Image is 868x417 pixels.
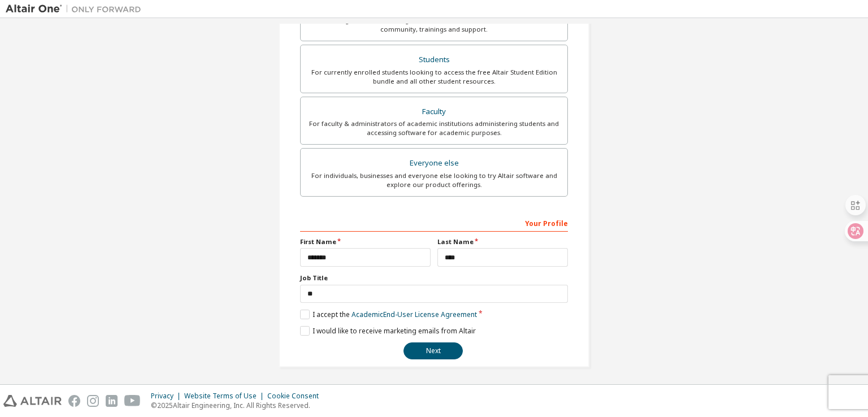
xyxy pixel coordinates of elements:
div: Faculty [307,104,561,120]
div: For faculty & administrators of academic institutions administering students and accessing softwa... [307,119,561,137]
div: Students [307,52,561,68]
div: Website Terms of Use [184,392,267,401]
img: youtube.svg [124,395,141,407]
div: Privacy [151,392,184,401]
label: I would like to receive marketing emails from Altair [300,326,476,336]
div: Cookie Consent [267,392,325,401]
label: Job Title [300,273,568,283]
label: I accept the [300,310,477,319]
img: facebook.svg [68,395,80,407]
div: For currently enrolled students looking to access the free Altair Student Edition bundle and all ... [307,68,561,86]
img: Altair One [6,3,147,15]
div: For existing customers looking to access software downloads, HPC resources, community, trainings ... [307,16,561,34]
div: For individuals, businesses and everyone else looking to try Altair software and explore our prod... [307,171,561,189]
p: © 2025 Altair Engineering, Inc. All Rights Reserved. [151,401,325,410]
label: First Name [300,237,431,246]
img: linkedin.svg [106,395,118,407]
img: instagram.svg [87,395,99,407]
label: Last Name [437,237,568,246]
div: Everyone else [307,155,561,171]
div: Your Profile [300,214,568,232]
a: Academic End-User License Agreement [351,310,477,319]
button: Next [403,342,463,359]
img: altair_logo.svg [3,395,62,407]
